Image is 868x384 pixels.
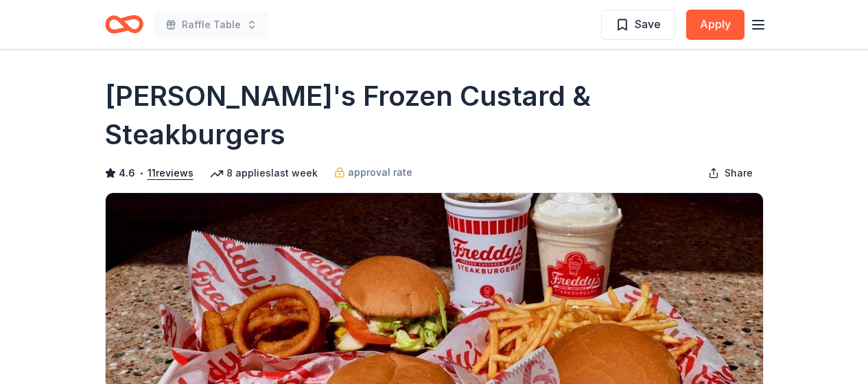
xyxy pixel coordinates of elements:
button: Apply [686,10,744,40]
span: • [139,168,143,179]
span: Share [725,165,753,181]
h1: [PERSON_NAME]'s Frozen Custard & Steakburgers [105,77,764,154]
span: approval rate [348,164,412,181]
button: 11reviews [148,165,193,181]
a: Home [105,8,143,41]
span: 4.6 [119,165,135,181]
button: Raffle Table [154,11,268,38]
div: 8 applies last week [210,165,318,181]
a: approval rate [334,164,412,181]
button: Share [697,159,764,187]
span: Save [635,15,661,33]
span: Raffle Table [182,16,241,33]
button: Save [601,10,675,40]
